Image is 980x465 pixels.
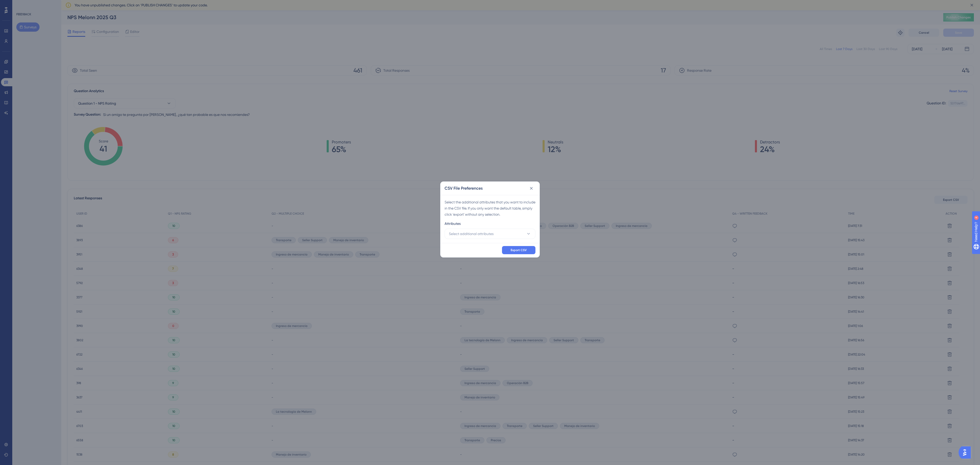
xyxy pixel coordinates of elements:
span: Select additional attributes [449,231,494,237]
h2: CSV File Preferences [445,185,483,191]
span: Export CSV [511,248,527,252]
div: Select the additional attributes that you want to include in the CSV file. If you only want the d... [445,199,535,217]
iframe: UserGuiding AI Assistant Launcher [959,445,974,460]
span: Attributes [445,221,461,227]
span: Need Help? [12,1,32,7]
div: 4 [35,3,37,7]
